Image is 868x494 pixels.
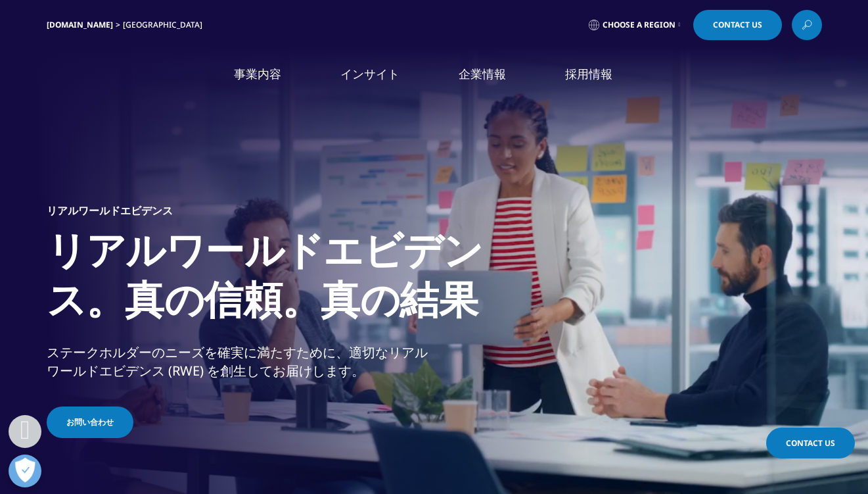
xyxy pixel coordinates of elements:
[766,428,855,458] a: Contact Us
[47,204,173,217] h5: リアルワールドエビデンス
[713,21,762,29] span: Contact Us
[786,437,835,449] span: Contact Us
[340,66,400,82] a: インサイト
[66,416,114,428] span: お問い合わせ
[234,66,281,82] a: 事業内容
[157,46,822,109] nav: Primary
[9,455,41,487] button: 優先設定センターを開く
[123,20,208,30] div: [GEOGRAPHIC_DATA]
[693,10,782,40] a: Contact Us
[47,19,113,30] a: [DOMAIN_NAME]
[47,343,431,380] div: ステークホルダーのニーズを確実に満たすために、適切なリアルワールドエビデンス (RWE) を創生してお届けします。
[459,66,506,82] a: 企業情報
[47,225,539,332] h1: リアルワールドエビデンス。真の信頼。真の結果
[565,66,612,82] a: 採用情報
[603,20,675,30] span: Choose a Region
[47,407,133,438] a: お問い合わせ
